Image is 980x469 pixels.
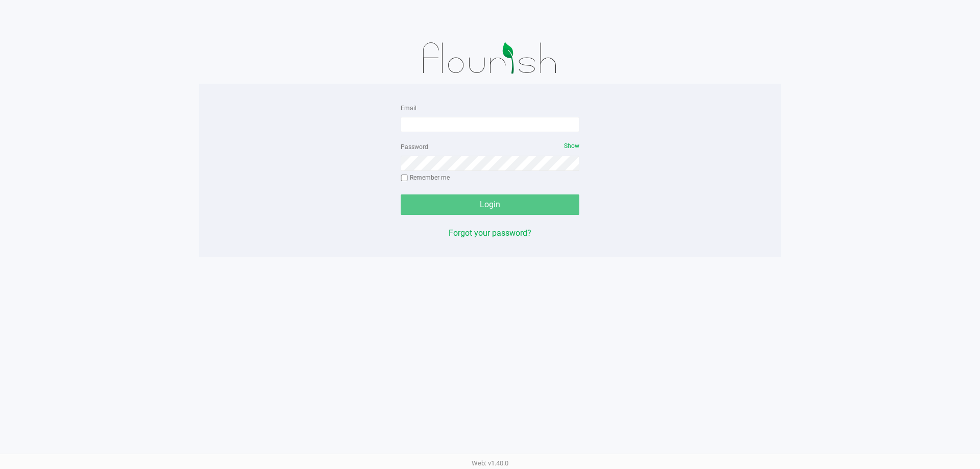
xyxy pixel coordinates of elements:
span: Web: v1.40.0 [472,459,508,467]
input: Remember me [401,175,408,182]
span: Show [564,142,579,150]
label: Remember me [401,173,450,182]
button: Forgot your password? [449,227,531,239]
label: Email [401,104,416,113]
label: Password [401,142,428,152]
